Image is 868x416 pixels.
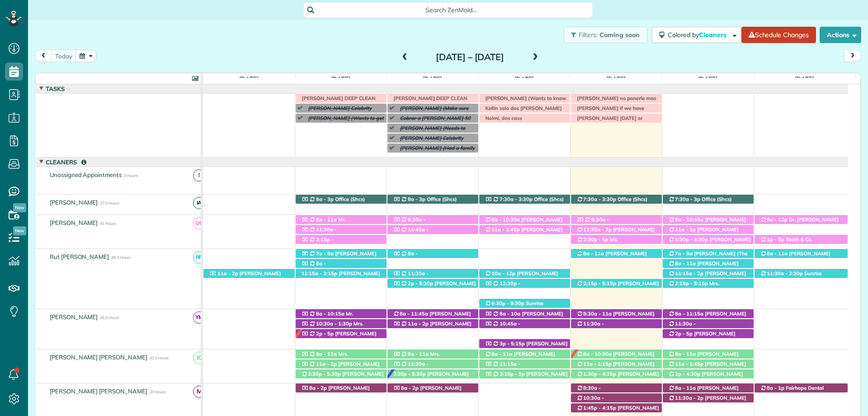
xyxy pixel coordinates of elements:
[663,195,754,204] div: 11940 [US_STATE] 181 - Fairhope, AL, 36532
[663,279,754,288] div: [STREET_ADDRESS]
[301,371,384,383] span: [PERSON_NAME] ([PHONE_NUMBER])
[48,253,111,260] span: Rut [PERSON_NAME]
[479,369,570,379] div: [STREET_ADDRESS]
[663,269,754,278] div: [STREET_ADDRESS][PERSON_NAME]
[48,171,123,178] span: Unassigned Appointments
[755,249,848,258] div: [STREET_ADDRESS]
[414,52,527,62] h2: [DATE] – [DATE]
[760,236,813,249] span: Tooth & Co. ([PHONE_NUMBER])
[393,385,462,397] span: [PERSON_NAME] ([PHONE_NUMBER])
[301,270,380,283] span: [PERSON_NAME] ([PHONE_NUMBER])
[387,319,478,329] div: [STREET_ADDRESS]
[491,270,516,277] span: 10a - 12p
[663,215,754,225] div: [STREET_ADDRESS]
[571,369,662,379] div: [STREET_ADDRESS]
[599,31,640,39] span: Coming soon
[407,280,434,287] span: 2p - 5:30p
[576,311,655,323] span: [PERSON_NAME] ([PHONE_NUMBER])
[296,309,387,319] div: [STREET_ADDRESS]
[301,250,377,263] span: [PERSON_NAME] ([PHONE_NUMBER])
[393,223,453,235] span: [PERSON_NAME] ([PHONE_NUMBER])
[576,361,655,373] span: [PERSON_NAME] ([PHONE_NUMBER])
[663,359,754,369] div: [STREET_ADDRESS][PERSON_NAME][PERSON_NAME]
[675,270,704,277] span: 11:15a - 2p
[583,361,612,367] span: 11a - 1:15p
[485,287,541,299] span: [PERSON_NAME] ([PHONE_NUMBER])
[193,169,205,182] span: !
[576,395,604,407] span: 10:30a - 1:30p
[479,215,570,225] div: [STREET_ADDRESS]
[668,226,739,239] span: [PERSON_NAME] ([PHONE_NUMBER])
[396,145,475,184] span: [PERSON_NAME] (Had a family emergency and is flying out so she needs to cancel. Wants to keep ser...
[296,269,387,278] div: [STREET_ADDRESS]
[393,233,449,245] span: [PERSON_NAME] ([PHONE_NUMBER])
[663,235,754,244] div: 19272 [US_STATE] 181 - Fairhope, AL, 36532
[203,269,295,278] div: [STREET_ADDRESS][PERSON_NAME]
[573,115,656,134] span: [PERSON_NAME] [DATE] or [DATE] if not [DATE] as discussed is ok
[387,195,478,204] div: 11940 [US_STATE] 181 - Fairhope, AL, 36532
[663,309,754,319] div: [STREET_ADDRESS]
[485,280,521,293] span: 12:30p - 3:15p
[583,280,617,287] span: 2:15p - 5:15p
[407,320,429,327] span: 11a - 2p
[301,267,361,279] span: [PERSON_NAME] ([PHONE_NUMBER])
[387,215,478,225] div: [STREET_ADDRESS]
[499,196,533,202] span: 7:30a - 3:30p
[571,383,662,393] div: [STREET_ADDRESS]
[396,135,476,161] span: [PERSON_NAME] Celebrity (Wants to schedule initial with a biweekly recurring. Check availability ...
[479,359,570,369] div: [STREET_ADDRESS]
[485,371,568,383] span: [PERSON_NAME] ([PHONE_NUMBER])
[663,369,754,379] div: [STREET_ADDRESS][PERSON_NAME]
[499,311,521,317] span: 8a - 10a
[675,330,693,337] span: 2p - 5p
[421,75,444,82] span: [DATE]
[296,235,387,244] div: [STREET_ADDRESS][PERSON_NAME]
[755,269,848,278] div: [STREET_ADDRESS][PERSON_NAME]
[479,225,570,234] div: [STREET_ADDRESS]
[301,226,337,239] span: 11:30a - 2p
[675,280,708,287] span: 2:15p - 5:15p
[663,259,754,268] div: [STREET_ADDRESS]
[491,216,520,223] span: 8a - 10:30a
[316,361,337,367] span: 11a - 2p
[571,195,662,204] div: 11940 [US_STATE] 181 - Fairhope, AL, 36532
[316,311,345,317] span: 8a - 10:15a
[296,225,387,234] div: [STREET_ADDRESS]
[44,158,88,166] span: Cleaners
[296,383,387,393] div: [STREET_ADDRESS][PERSON_NAME][PERSON_NAME]
[301,233,350,245] span: [PERSON_NAME] ([PHONE_NUMBER])
[576,226,655,239] span: [PERSON_NAME] ([PHONE_NUMBER])
[396,115,471,121] span: Cobrar a [PERSON_NAME] 50
[193,251,205,263] span: RP
[844,50,861,62] button: next
[760,216,839,236] span: Dr. [PERSON_NAME] ([PHONE_NUMBER], [PHONE_NUMBER])
[491,226,520,233] span: 11a - 1:45p
[316,320,352,327] span: 10:30a - 1:30p
[604,75,627,82] span: [DATE]
[301,361,380,373] span: [PERSON_NAME] ([PHONE_NUMBER])
[301,196,365,209] span: Office (Shcs) ([PHONE_NUMBER])
[571,349,662,359] div: [STREET_ADDRESS]
[663,349,754,359] div: [STREET_ADDRESS]
[479,269,570,278] div: [STREET_ADDRESS]
[393,280,476,293] span: [PERSON_NAME] ([PHONE_NUMBER])
[766,216,788,223] span: 8a - 12p
[479,319,570,329] div: [STREET_ADDRESS]
[99,201,119,206] span: 37.5 Hours
[675,250,693,257] span: 7a - 8a
[316,330,334,337] span: 2p - 5p
[48,354,149,361] span: [PERSON_NAME] [PERSON_NAME]
[576,371,659,383] span: [PERSON_NAME] ([PHONE_NUMBER])
[668,280,719,300] span: Mrs. [PERSON_NAME] ([PHONE_NUMBER])
[485,311,563,323] span: [PERSON_NAME] ([PHONE_NUMBER])
[387,269,478,278] div: [STREET_ADDRESS]
[755,235,848,244] div: [STREET_ADDRESS]
[576,196,648,209] span: Office (Shcs) ([PHONE_NUMBER])
[193,386,205,398] span: IV
[485,351,555,363] span: [PERSON_NAME] ([PHONE_NUMBER])
[393,320,472,333] span: [PERSON_NAME] ([PHONE_NUMBER])
[479,299,570,308] div: [STREET_ADDRESS][PERSON_NAME]
[301,243,358,255] span: [PERSON_NAME] ([PHONE_NUMBER])
[387,359,478,369] div: [STREET_ADDRESS]
[48,219,100,226] span: [PERSON_NAME]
